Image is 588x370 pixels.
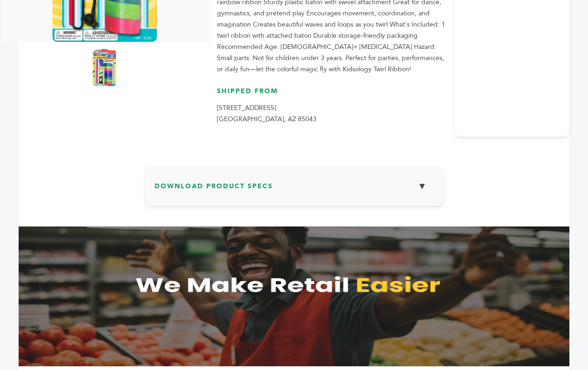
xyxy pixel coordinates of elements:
[93,49,116,86] img: KIDSOLOGY RIBBON TWIRL 96 units per case 0.0 oz
[217,103,446,125] p: [STREET_ADDRESS] [GEOGRAPHIC_DATA], AZ 85043
[155,176,434,203] h3: Download Product Specs
[217,87,446,103] h3: Shipped From
[411,176,434,196] button: ▼
[19,226,569,366] img: Screenshot%202025-05-07%20at%2010.39.25%E2%80%AFAM.png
